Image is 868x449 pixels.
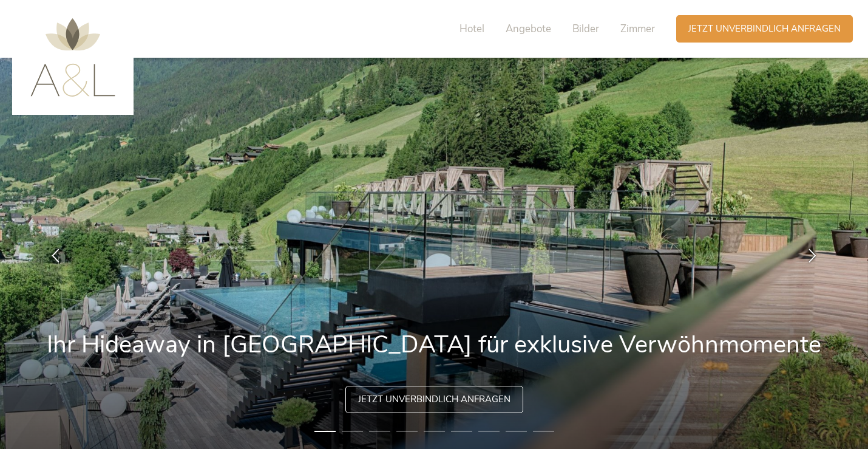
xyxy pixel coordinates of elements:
[620,22,655,36] span: Zimmer
[358,393,510,406] span: Jetzt unverbindlich anfragen
[30,18,115,97] img: AMONTI & LUNARIS Wellnessresort
[459,22,484,36] span: Hotel
[506,22,551,36] span: Angebote
[688,22,841,35] span: Jetzt unverbindlich anfragen
[572,22,599,36] span: Bilder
